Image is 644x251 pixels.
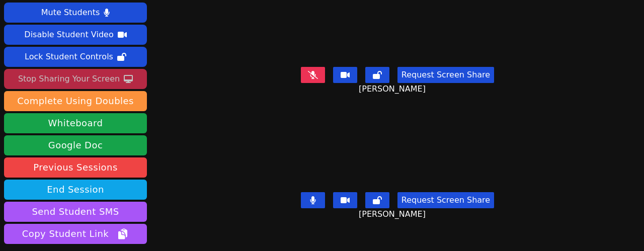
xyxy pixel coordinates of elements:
[359,208,428,220] span: [PERSON_NAME]
[18,71,120,87] div: Stop Sharing Your Screen
[397,192,494,208] button: Request Screen Share
[4,202,147,222] button: Send Student SMS
[24,27,113,43] div: Disable Student Video
[22,227,129,241] span: Copy Student Link
[4,91,147,111] button: Complete Using Doubles
[4,25,147,45] button: Disable Student Video
[4,47,147,67] button: Lock Student Controls
[4,113,147,133] button: Whiteboard
[4,157,147,178] a: Previous Sessions
[4,69,147,89] button: Stop Sharing Your Screen
[4,224,147,244] button: Copy Student Link
[4,135,147,155] a: Google Doc
[25,49,113,65] div: Lock Student Controls
[4,3,147,23] button: Mute Students
[359,83,428,95] span: [PERSON_NAME]
[41,5,100,21] div: Mute Students
[4,180,147,200] button: End Session
[397,67,494,83] button: Request Screen Share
